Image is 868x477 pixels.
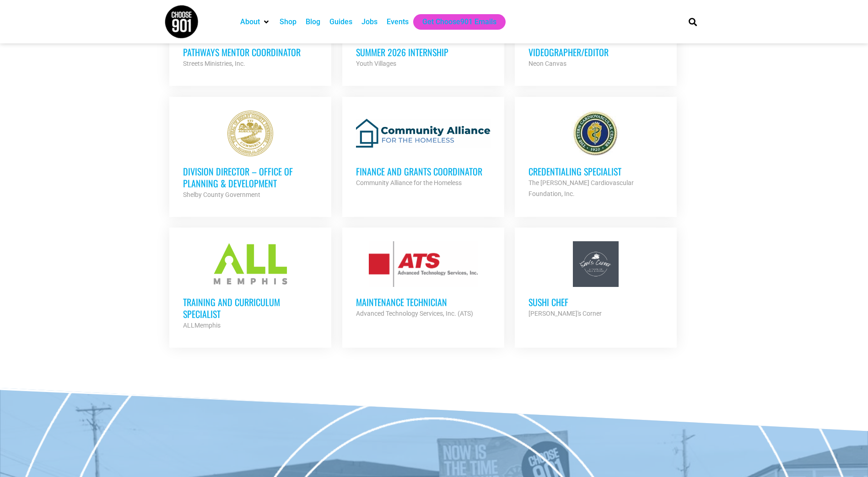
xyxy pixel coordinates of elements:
h3: Summer 2026 Internship [356,46,491,58]
h3: Division Director – Office of Planning & Development [183,165,318,189]
a: Maintenance Technician Advanced Technology Services, Inc. (ATS) [342,228,504,333]
h3: Pathways Mentor Coordinator [183,46,318,58]
h3: Finance and Grants Coordinator [356,165,491,177]
strong: [PERSON_NAME]'s Corner [528,310,602,317]
a: Events [387,16,409,27]
a: Finance and Grants Coordinator Community Alliance for the Homeless [342,97,504,202]
strong: ALLMemphis [183,322,221,329]
strong: The [PERSON_NAME] Cardiovascular Foundation, Inc. [528,179,634,197]
a: Sushi Chef [PERSON_NAME]'s Corner [515,228,677,333]
a: Get Choose901 Emails [422,16,496,27]
strong: Community Alliance for the Homeless [356,179,462,186]
a: Credentialing Specialist The [PERSON_NAME] Cardiovascular Foundation, Inc. [515,97,677,213]
a: About [240,16,260,27]
strong: Advanced Technology Services, Inc. (ATS) [356,310,473,317]
a: Division Director – Office of Planning & Development Shelby County Government [169,97,331,214]
h3: Videographer/Editor [528,46,663,58]
a: Guides [329,16,352,27]
h3: Sushi Chef [528,296,663,308]
h3: Credentialing Specialist [528,165,663,177]
strong: Neon Canvas [528,60,566,67]
h3: Training and Curriculum Specialist [183,296,318,320]
a: Jobs [361,16,377,27]
a: Blog [306,16,320,27]
strong: Youth Villages [356,60,396,67]
div: About [236,14,275,30]
a: Shop [280,16,297,27]
div: Search [685,14,700,29]
nav: Main nav [236,14,673,30]
strong: Streets Ministries, Inc. [183,60,245,67]
strong: Shelby County Government [183,191,260,198]
a: Training and Curriculum Specialist ALLMemphis [169,228,331,344]
h3: Maintenance Technician [356,296,491,308]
